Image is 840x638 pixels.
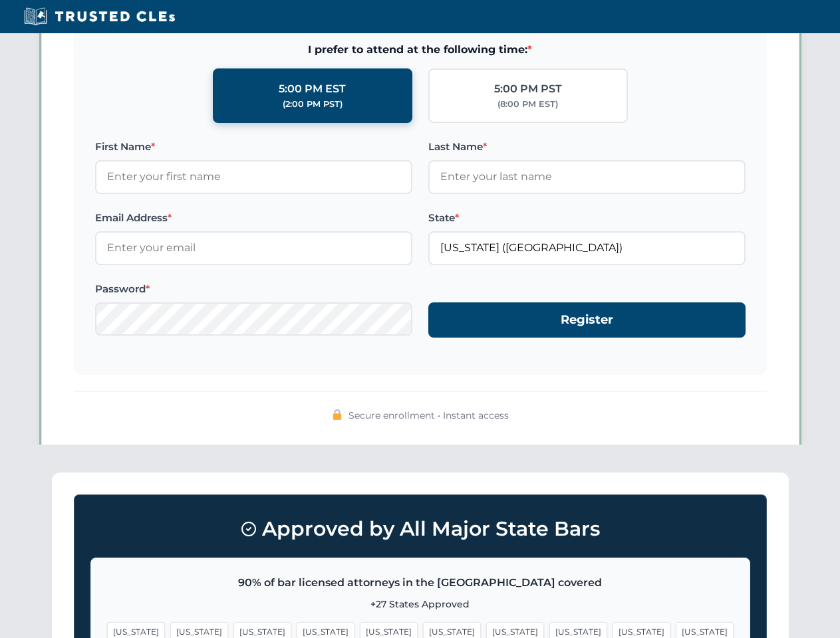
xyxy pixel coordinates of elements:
[428,231,746,265] input: Florida (FL)
[428,302,746,338] button: Register
[95,139,412,155] label: First Name
[95,41,746,58] span: I prefer to attend at the following time:
[349,408,509,423] span: Secure enrollment • Instant access
[332,409,343,420] img: 🔒
[95,210,412,226] label: Email Address
[279,80,346,98] div: 5:00 PM EST
[428,160,746,193] input: Enter your last name
[95,231,412,265] input: Enter your email
[90,511,750,547] h3: Approved by All Major State Bars
[95,281,412,297] label: Password
[497,98,558,111] div: (8:00 PM EST)
[95,160,412,193] input: Enter your first name
[107,597,734,611] p: +27 States Approved
[107,574,734,591] p: 90% of bar licensed attorneys in the [GEOGRAPHIC_DATA] covered
[20,7,179,27] img: Trusted CLEs
[428,139,746,155] label: Last Name
[283,98,343,111] div: (2:00 PM PST)
[494,80,562,98] div: 5:00 PM PST
[428,210,746,226] label: State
